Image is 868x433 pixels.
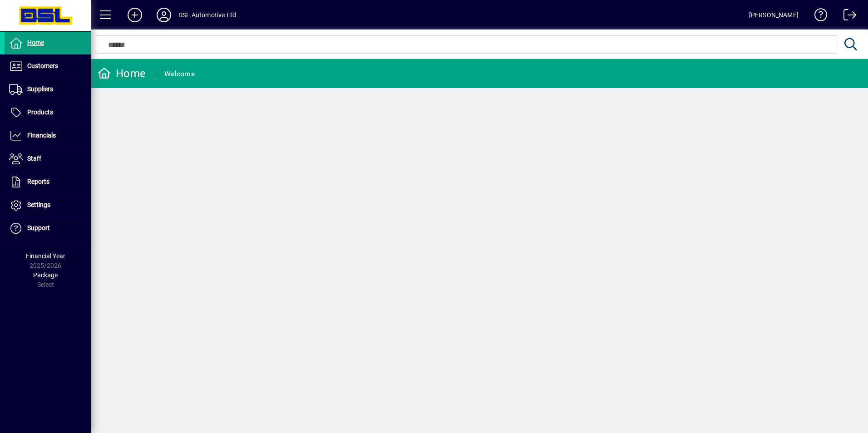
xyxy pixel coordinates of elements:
a: Products [5,101,91,124]
a: Suppliers [5,78,91,101]
span: Package [33,271,58,279]
button: Add [120,7,149,23]
span: Products [27,108,53,116]
a: Logout [837,2,857,31]
a: Reports [5,171,91,193]
span: Support [27,224,50,231]
a: Staff [5,148,91,170]
a: Knowledge Base [808,2,828,31]
a: Financials [5,124,91,147]
span: Reports [27,178,49,185]
a: Customers [5,55,91,78]
div: Home [98,66,146,81]
span: Financials [27,132,56,139]
div: DSL Automotive Ltd [178,8,236,22]
span: Settings [27,201,50,208]
span: Staff [27,155,41,162]
div: Welcome [164,67,195,81]
div: [PERSON_NAME] [749,8,799,22]
span: Home [27,39,44,46]
span: Customers [27,62,58,69]
button: Profile [149,7,178,23]
a: Support [5,217,91,240]
a: Settings [5,194,91,216]
span: Financial Year [26,252,65,260]
span: Suppliers [27,85,53,93]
